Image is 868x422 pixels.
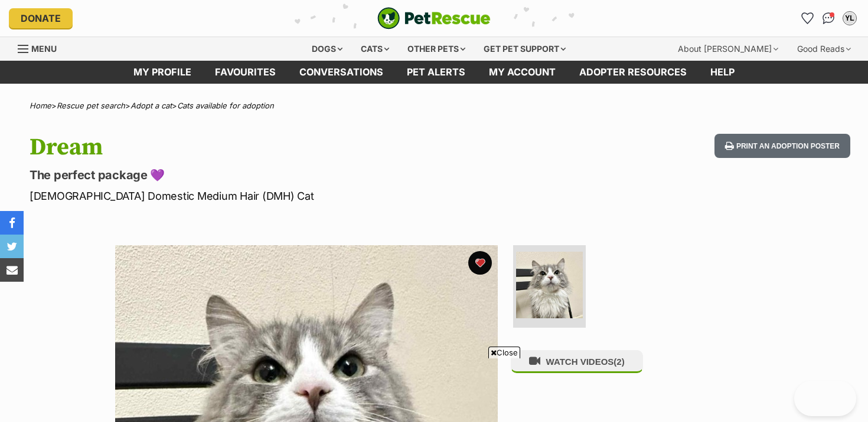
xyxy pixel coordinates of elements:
[798,9,817,28] a: Favourites
[288,61,395,84] a: conversations
[353,37,397,61] div: Cats
[377,7,491,29] a: PetRescue
[177,101,274,110] a: Cats available for adoption
[30,101,51,110] a: Home
[844,12,856,24] div: YL
[468,251,492,275] button: favourite
[670,37,787,61] div: About [PERSON_NAME]
[377,7,491,29] img: logo-cat-932fe2b9b8326f06289b0f2fb663e598f794de774fb13d1741a6617ecf9a85b4.svg
[819,9,838,28] a: Conversations
[57,101,125,110] a: Rescue pet search
[304,37,351,61] div: Dogs
[714,134,850,158] button: Print an adoption poster
[794,381,856,416] iframe: Help Scout Beacon - Open
[789,37,859,61] div: Good Reads
[219,363,649,416] iframe: Advertisement
[9,8,73,28] a: Donate
[31,44,57,54] span: Menu
[567,61,699,84] a: Adopter resources
[488,347,520,358] span: Close
[30,188,529,204] p: [DEMOGRAPHIC_DATA] Domestic Medium Hair (DMH) Cat
[18,37,65,58] a: Menu
[203,61,288,84] a: Favourites
[614,357,624,367] span: (2)
[30,167,529,183] p: The perfect package 💜
[130,101,172,110] a: Adopt a cat
[699,61,746,84] a: Help
[122,61,203,84] a: My profile
[798,9,859,28] ul: Account quick links
[30,134,529,161] h1: Dream
[399,37,474,61] div: Other pets
[395,61,477,84] a: Pet alerts
[511,350,643,373] button: WATCH VIDEOS(2)
[477,61,567,84] a: My account
[475,37,574,61] div: Get pet support
[840,9,859,28] button: My account
[516,252,583,318] img: Photo of Dream
[823,12,835,24] img: chat-41dd97257d64d25036548639549fe6c8038ab92f7586957e7f3b1b290dea8141.svg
